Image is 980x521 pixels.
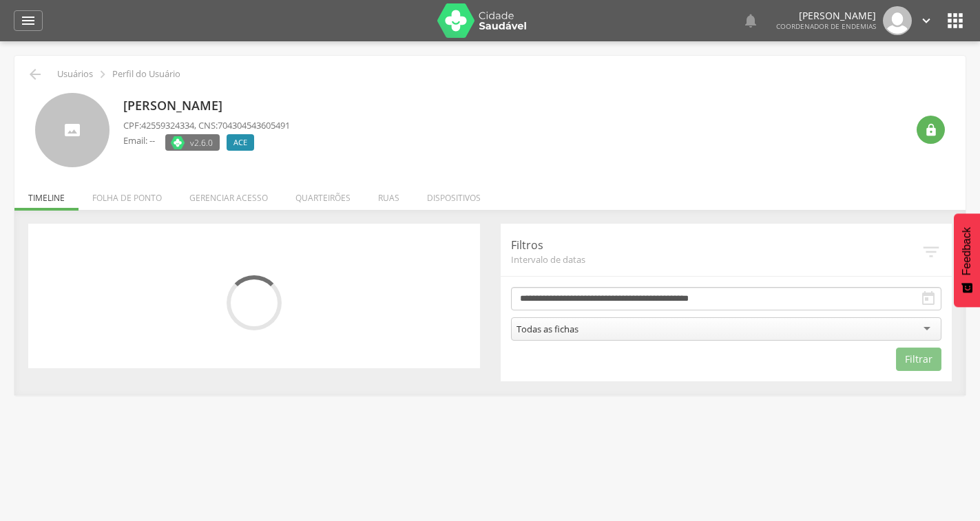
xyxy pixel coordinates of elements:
[112,69,180,80] p: Perfil do Usuário
[919,13,934,28] i: 
[282,178,364,211] li: Quarteirões
[14,10,43,31] a: 
[123,134,155,147] p: Email: --
[920,290,937,307] i: 
[924,123,938,137] i: 
[364,178,413,211] li: Ruas
[165,134,220,151] label: Versão do aplicativo
[919,6,934,35] a: 
[954,213,980,307] button: Feedback - Mostrar pesquisa
[95,67,110,82] i: 
[917,116,945,144] div: Resetar senha
[57,69,93,80] p: Usuários
[742,6,759,35] a: 
[233,137,247,148] span: ACE
[20,12,37,29] i: 
[511,237,921,253] p: Filtros
[742,12,759,29] i: 
[123,119,290,132] p: CPF: , CNS:
[27,66,43,83] i: Voltar
[776,21,876,31] span: Coordenador de Endemias
[176,178,282,211] li: Gerenciar acesso
[921,242,941,262] i: 
[413,178,494,211] li: Dispositivos
[190,136,213,149] span: v2.6.0
[961,227,973,275] span: Feedback
[123,97,290,115] p: [PERSON_NAME]
[141,119,194,131] span: 42559324334
[517,323,578,335] div: Todas as fichas
[944,10,966,32] i: 
[511,253,921,266] span: Intervalo de datas
[79,178,176,211] li: Folha de ponto
[218,119,290,131] span: 704304543605491
[776,11,876,21] p: [PERSON_NAME]
[896,348,941,371] button: Filtrar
